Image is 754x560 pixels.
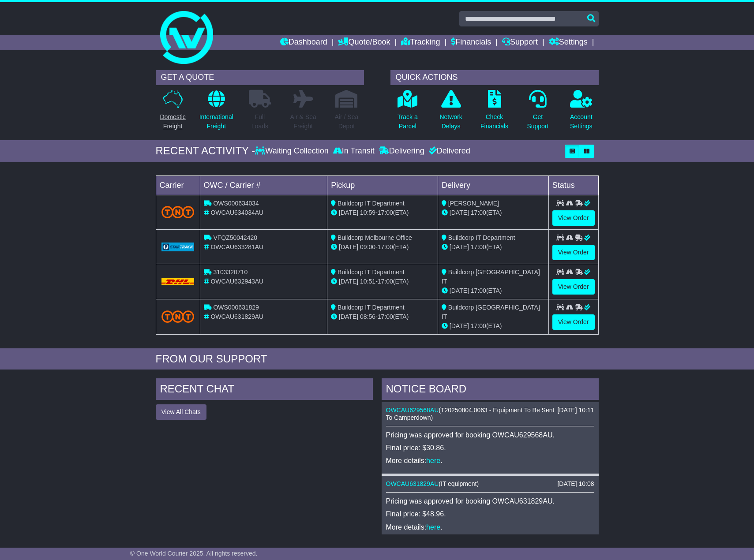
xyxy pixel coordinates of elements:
a: View Order [552,245,595,260]
p: Pricing was approved for booking OWCAU631829AU. [386,497,594,505]
span: 17:00 [378,278,393,285]
a: Financials [451,35,491,50]
p: Final price: $30.86. [386,444,594,452]
a: GetSupport [526,90,549,136]
p: Pricing was approved for booking OWCAU629568AU. [386,431,594,439]
div: - (ETA) [331,208,434,217]
a: View Order [552,210,595,226]
span: 10:51 [360,278,375,285]
span: 17:00 [378,313,393,320]
span: 17:00 [471,209,486,216]
div: [DATE] 10:08 [557,480,594,488]
span: 17:00 [471,287,486,294]
span: 17:00 [471,243,486,250]
span: [DATE] [450,243,469,250]
a: NetworkDelays [439,90,462,136]
div: Delivered [427,146,470,156]
span: [PERSON_NAME] [448,200,499,207]
span: Buildcorp [GEOGRAPHIC_DATA] IT [442,304,540,320]
span: [DATE] [339,313,358,320]
p: Track a Parcel [398,112,418,131]
a: OWCAU629568AU [386,407,439,414]
p: More details: . [386,523,594,531]
div: ( ) [386,480,594,488]
span: Buildcorp IT Department [338,269,404,276]
div: (ETA) [442,208,545,217]
div: RECENT ACTIVITY - [156,145,255,157]
div: (ETA) [442,321,545,331]
a: here [426,457,440,464]
div: (ETA) [442,286,545,295]
span: T20250804.0063 - Equipment To Be Sent To Camperdown [386,407,555,421]
img: TNT_Domestic.png [161,310,195,322]
span: Buildcorp IT Department [338,304,404,311]
span: [DATE] [450,209,469,216]
p: Network Delays [439,112,462,131]
a: Tracking [401,35,440,50]
p: More details: . [386,456,594,465]
a: Quote/Book [338,35,390,50]
a: AccountSettings [570,90,593,136]
p: Get Support [527,112,548,131]
a: OWCAU631829AU [386,480,439,487]
span: Buildcorp IT Department [448,234,515,241]
span: 17:00 [378,209,393,216]
div: [DATE] 10:11 [557,407,594,414]
div: (ETA) [442,243,545,252]
td: OWC / Carrier # [200,175,327,195]
img: DHL.png [161,278,195,285]
div: FROM OUR SUPPORT [156,353,599,366]
span: OWCAU632943AU [210,278,263,285]
a: InternationalFreight [199,90,234,136]
img: GetCarrierServiceLogo [161,243,195,251]
td: Delivery [438,175,548,195]
span: Buildcorp [GEOGRAPHIC_DATA] IT [442,269,540,285]
div: - (ETA) [331,312,434,321]
p: Full Loads [249,112,271,131]
span: 17:00 [471,322,486,329]
div: QUICK ACTIONS [390,70,599,85]
p: Final price: $48.96. [386,510,594,518]
span: OWCAU634034AU [210,209,263,216]
span: VFQZ50042420 [213,234,257,241]
div: RECENT CHAT [156,378,373,402]
div: In Transit [331,146,377,156]
span: Buildcorp Melbourne Office [338,234,412,241]
div: - (ETA) [331,243,434,252]
span: [DATE] [450,287,469,294]
td: Status [548,175,598,195]
p: Account Settings [570,112,593,131]
img: TNT_Domestic.png [161,206,195,218]
span: OWS000634034 [213,200,259,207]
span: IT equipment [441,480,476,487]
a: DomesticFreight [159,90,186,136]
td: Carrier [156,175,200,195]
span: © One World Courier 2025. All rights reserved. [130,550,258,557]
a: Dashboard [280,35,327,50]
span: 3103320710 [213,269,248,276]
a: View Order [552,314,595,330]
span: [DATE] [450,322,469,329]
span: 10:59 [360,209,375,216]
div: GET A QUOTE [156,70,364,85]
span: 09:00 [360,243,375,250]
div: ( ) [386,407,594,422]
span: [DATE] [339,209,358,216]
a: Settings [549,35,588,50]
span: 17:00 [378,243,393,250]
span: Buildcorp IT Department [338,200,404,207]
p: Air / Sea Depot [335,112,359,131]
span: OWCAU633281AU [210,243,263,250]
span: 08:56 [360,313,375,320]
button: View All Chats [156,404,206,420]
a: View Order [552,279,595,295]
span: OWCAU631829AU [210,313,263,320]
span: [DATE] [339,278,358,285]
a: CheckFinancials [480,90,509,136]
a: here [426,523,440,531]
div: Delivering [377,146,427,156]
div: NOTICE BOARD [382,378,599,402]
p: Air & Sea Freight [290,112,316,131]
p: International Freight [199,112,233,131]
a: Support [502,35,538,50]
